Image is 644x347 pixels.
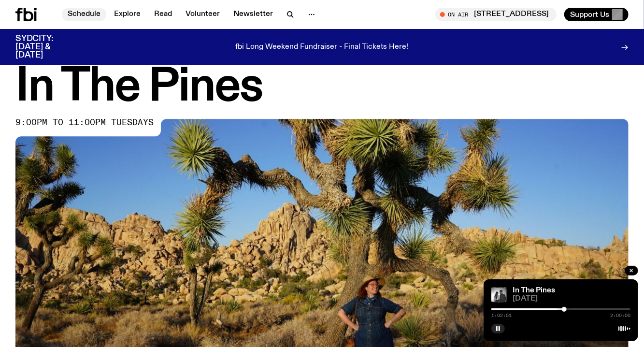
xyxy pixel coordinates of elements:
a: In The Pines [513,287,555,294]
a: Read [148,8,178,21]
span: Support Us [570,10,609,19]
span: 2:00:00 [610,313,630,318]
a: Schedule [62,8,106,21]
button: Support Us [564,8,629,21]
a: Newsletter [228,8,279,21]
a: Explore [108,8,146,21]
span: 1:02:51 [491,313,512,318]
span: [DATE] [513,295,630,303]
a: Volunteer [180,8,226,21]
span: 9:00pm to 11:00pm tuesdays [15,119,154,127]
p: fbi Long Weekend Fundraiser - Final Tickets Here! [236,43,409,52]
h1: In The Pines [15,66,629,109]
button: On Air[STREET_ADDRESS] [435,8,557,21]
h3: SYDCITY: [DATE] & [DATE] [15,35,77,59]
